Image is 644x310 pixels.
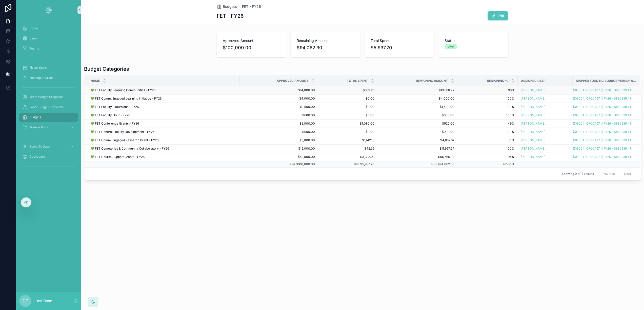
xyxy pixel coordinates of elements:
[29,125,48,129] span: Transactions
[90,155,145,159] span: 💚 FET Course Support Grants - FY26
[573,122,634,126] a: (DG004) GF00497 || FY26 - $880339.41
[460,105,515,109] a: 100%
[460,97,515,101] span: 100%
[521,105,545,109] a: [PERSON_NAME]
[243,122,315,126] a: $2,000.00
[321,88,374,92] span: $339.23
[521,79,546,83] span: Assigned User
[29,66,47,70] span: Fiscal Years
[19,123,78,132] a: Transactions
[297,38,354,43] span: Remaining Amount
[243,130,315,134] a: $900.00
[521,130,545,134] span: [PERSON_NAME]
[487,79,508,83] span: Remaining %
[573,155,631,159] span: (DG004) GF00497 || FY26 - $880339.41
[573,113,631,117] span: (DG004) GF00497 || FY26 - $880339.41
[380,147,454,151] a: $11,957.64
[296,162,315,166] span: $100,000.00
[521,155,545,159] span: [PERSON_NAME]
[277,79,308,83] span: Approved Amount
[19,34,78,43] a: Users
[217,4,237,9] a: Budgets
[521,130,570,134] a: [PERSON_NAME]
[29,36,38,40] span: Users
[321,147,374,151] span: $42.36
[91,79,100,83] span: Name
[573,147,634,151] a: (DG004) GF00497 || FY26 - $880339.41
[19,113,78,122] a: Budgets
[521,122,545,126] a: [PERSON_NAME]
[90,88,155,92] span: 💚 FET Faculty Learning Communities - FY26
[321,97,374,101] a: $0.00
[460,88,515,92] span: 98%
[29,46,39,51] span: Teams
[573,130,631,134] a: (DG004) GF00497 || FY26 - $880339.41
[521,155,570,159] a: [PERSON_NAME]
[380,130,454,134] a: $900.00
[521,138,545,142] a: [PERSON_NAME]
[90,130,237,134] a: 💚 FET General Faculty Development - FY26
[460,122,515,126] span: 46%
[243,97,315,101] span: $4,000.00
[19,142,78,151] a: Spent To Date
[562,172,594,176] span: Showing 9 of 9 results
[354,163,359,166] small: Sum
[90,122,237,126] a: 💚 FET Conference Grants - FY26
[521,113,545,117] a: [PERSON_NAME]
[380,105,454,109] a: $1,500.00
[90,113,130,117] span: 💚 FET Faculty Hour - FY26
[521,88,545,92] a: [PERSON_NAME]
[521,105,570,109] a: [PERSON_NAME]
[573,88,631,92] a: (DG004) GF00497 || FY26 - $880339.41
[90,113,237,117] a: 💚 FET Faculty Hour - FY26
[90,147,169,151] span: 💚 FET Cemeteries & Community Collaboratory - FY26
[223,4,237,9] span: Budgets
[460,113,515,117] a: 100%
[573,122,631,126] a: (DG004) GF00497 || FY26 - $880339.41
[573,105,634,109] a: (DG004) GF00497 || FY26 - $880339.41
[243,88,315,92] span: $14,000.00
[380,138,454,142] span: $4,857.82
[223,38,280,43] span: Approved Amount
[243,147,315,151] a: $12,000.00
[23,298,28,304] span: DT
[521,147,545,151] span: [PERSON_NAME]
[90,88,237,92] a: 💚 FET Faculty Learning Communities - FY26
[521,97,545,101] a: [PERSON_NAME]
[29,105,64,109] span: Labor Budget Proposals
[321,113,374,117] a: $0.00
[19,24,78,33] a: Home
[29,155,45,159] span: Dashboard
[573,88,634,92] a: (DG004) GF00497 || FY26 - $880339.41
[321,122,374,126] a: $1,080.00
[521,138,570,142] a: [PERSON_NAME]
[242,4,261,9] a: FET - FY26
[19,63,78,72] a: Fiscal Years
[321,130,374,134] a: $0.00
[371,44,428,51] span: $5,937.70
[573,147,631,151] a: (DG004) GF00497 || FY26 - $880339.41
[380,97,454,101] a: $4,000.00
[460,138,515,142] span: 81%
[380,155,454,159] a: $55,666.07
[35,298,52,303] p: Dev Team
[521,147,570,151] a: [PERSON_NAME]
[573,97,634,101] a: (DG004) GF00497 || FY26 - $880339.41
[438,162,454,166] span: $94,062.30
[380,113,454,117] a: $600.00
[460,147,515,151] span: 100%
[460,130,515,134] a: 100%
